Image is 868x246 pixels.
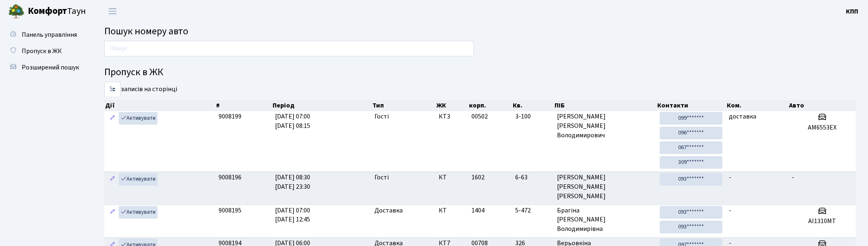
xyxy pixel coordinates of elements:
b: КПП [846,7,858,16]
span: - [729,206,731,215]
a: Розширений пошук [4,59,86,76]
img: logo.png [8,3,25,20]
span: 5-472 [515,206,550,215]
th: ЖК [435,100,468,111]
span: [PERSON_NAME] [PERSON_NAME] [PERSON_NAME] [557,173,654,201]
span: 00502 [471,112,488,121]
th: Тип [372,100,435,111]
span: [DATE] 07:00 [DATE] 12:45 [275,206,310,224]
th: корп. [468,100,512,111]
span: КТ [439,206,465,215]
a: Активувати [119,112,158,125]
a: Редагувати [108,173,117,186]
th: Контакти [656,100,726,111]
span: 9008196 [219,173,241,182]
span: [DATE] 07:00 [DATE] 08:15 [275,112,310,130]
th: Авто [788,100,856,111]
span: 1602 [471,173,485,182]
select: записів на сторінці [104,82,121,97]
th: Дії [104,100,215,111]
th: Кв. [512,100,553,111]
span: Пропуск в ЖК [22,47,62,56]
span: КТ3 [439,112,465,121]
span: Доставка [374,206,403,215]
span: 1404 [471,206,485,215]
th: Період [272,100,372,111]
a: КПП [846,7,858,16]
a: Пропуск в ЖК [4,43,86,59]
a: Активувати [119,206,158,219]
label: записів на сторінці [104,82,177,97]
a: Активувати [119,173,158,186]
span: доставка [729,112,756,121]
span: [DATE] 08:30 [DATE] 23:30 [275,173,310,191]
span: КТ [439,173,465,182]
th: Ком. [726,100,789,111]
input: Пошук [104,41,474,56]
th: ПІБ [554,100,657,111]
h5: АМ6553ЕХ [791,124,852,132]
a: Редагувати [108,206,117,219]
span: 9008199 [219,112,241,121]
span: - [791,173,794,182]
span: Пошук номеру авто [104,24,188,38]
h4: Пропуск в ЖК [104,67,856,78]
span: Таун [28,4,86,18]
span: Брагіна [PERSON_NAME] Володимирівна [557,206,654,234]
span: 6-63 [515,173,550,182]
a: Редагувати [108,112,117,125]
b: Комфорт [28,4,67,18]
span: 9008195 [219,206,241,215]
a: Панель управління [4,27,86,43]
button: Переключити навігацію [102,4,123,18]
h5: АІ1310МТ [791,217,852,225]
span: Гості [374,173,389,182]
span: Гості [374,112,389,121]
span: 3-100 [515,112,550,121]
span: [PERSON_NAME] [PERSON_NAME] Володимирович [557,112,654,140]
span: - [729,173,731,182]
span: Розширений пошук [22,63,79,72]
span: Панель управління [22,30,77,39]
th: # [215,100,272,111]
